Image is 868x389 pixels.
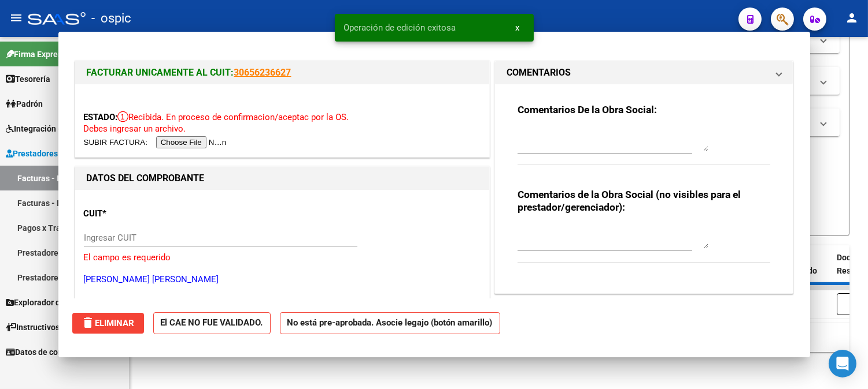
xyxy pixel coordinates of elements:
span: Instructivos [6,321,60,334]
div: Open Intercom Messenger [829,350,856,377]
p: El campo es requerido [84,251,481,264]
span: Eliminar [82,318,135,328]
span: Operación de edición exitosa [344,22,456,33]
p: CUIT [84,207,203,220]
span: ESTADO: [84,112,118,122]
a: 30656236627 [234,67,291,78]
span: Firma Express [6,48,66,61]
span: Datos de contacto [6,346,82,358]
p: [PERSON_NAME] [PERSON_NAME] [84,273,481,286]
span: - ospic [91,6,131,31]
mat-icon: menu [9,11,23,25]
strong: Comentarios De la Obra Social: [518,104,657,115]
p: Debes ingresar un archivo. [84,122,481,136]
strong: El CAE NO FUE VALIDADO. [153,312,271,335]
span: FACTURAR UNICAMENTE AL CUIT: [87,67,234,78]
span: Prestadores / Proveedores [6,147,111,160]
h1: COMENTARIOS [507,66,571,80]
mat-expansion-panel-header: COMENTARIOS [495,61,793,84]
strong: Comentarios de la Obra Social (no visibles para el prestador/gerenciador): [518,189,741,213]
strong: No está pre-aprobada. Asocie legajo (botón amarillo) [280,312,500,335]
button: x [507,17,529,38]
span: Integración (discapacidad) [6,122,113,135]
span: Tesorería [6,73,50,85]
strong: DATOS DEL COMPROBANTE [87,173,205,184]
span: x [516,23,520,33]
div: COMENTARIOS [495,84,793,293]
button: Eliminar [72,313,144,334]
mat-icon: delete [82,316,95,330]
span: Padrón [6,98,43,110]
span: Recibida. En proceso de confirmacion/aceptac por la OS. [118,112,349,122]
span: Explorador de Archivos [6,296,98,309]
mat-icon: person [845,11,859,25]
